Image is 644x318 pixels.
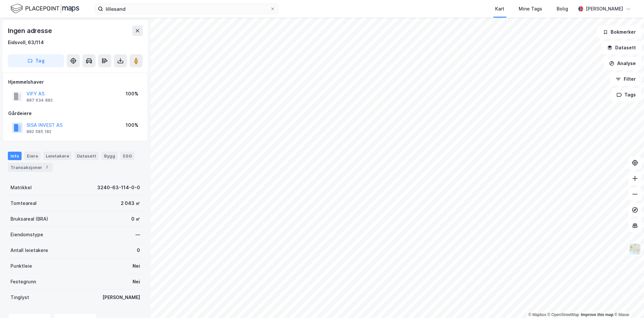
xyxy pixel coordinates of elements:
div: 0 ㎡ [131,215,140,223]
div: 887 634 882 [27,98,53,103]
a: Mapbox [528,312,546,317]
div: 2 043 ㎡ [121,199,140,207]
div: Hjemmelshaver [8,78,142,86]
div: Kart [495,5,504,13]
a: Improve this map [581,312,613,317]
div: Leietakere [43,152,72,160]
div: Info [8,152,22,160]
div: Mine Tags [519,5,542,13]
div: Antall leietakere [10,246,48,254]
div: Eiere [24,152,41,160]
div: Tomteareal [10,199,37,207]
button: Datasett [601,41,641,54]
div: Eidsvoll, 63/114 [8,39,44,46]
div: Gårdeiere [8,109,142,117]
div: Bruksareal (BRA) [10,215,48,223]
div: Nei [133,262,140,270]
div: [PERSON_NAME] [586,5,623,13]
div: 882 585 182 [27,129,51,134]
input: Søk på adresse, matrikkel, gårdeiere, leietakere eller personer [103,4,270,14]
button: Tags [611,88,641,101]
div: Eiendomstype [10,231,43,239]
div: Bygg [101,152,118,160]
div: Ingen adresse [8,25,53,36]
div: 3240-63-114-0-0 [97,184,140,192]
div: 7 [44,164,50,171]
div: Transaksjoner [8,163,53,172]
button: Filter [610,73,641,86]
button: Analyse [603,57,641,70]
div: Matrikkel [10,184,32,192]
div: 100% [126,90,138,98]
img: logo.f888ab2527a4732fd821a326f86c7f29.svg [10,3,79,14]
iframe: Chat Widget [611,287,644,318]
div: [PERSON_NAME] [102,293,140,301]
div: Punktleie [10,262,32,270]
div: Datasett [74,152,99,160]
div: Tinglyst [10,293,29,301]
a: OpenStreetMap [547,312,579,317]
img: Z [629,243,641,255]
div: Nei [133,278,140,286]
button: Bokmerker [597,25,641,39]
div: 100% [126,121,138,129]
div: ESG [120,152,134,160]
div: Kontrollprogram for chat [611,287,644,318]
div: 0 [137,246,140,254]
div: Festegrunn [10,278,36,286]
button: Tag [8,54,64,67]
div: Bolig [557,5,568,13]
div: — [135,231,140,239]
